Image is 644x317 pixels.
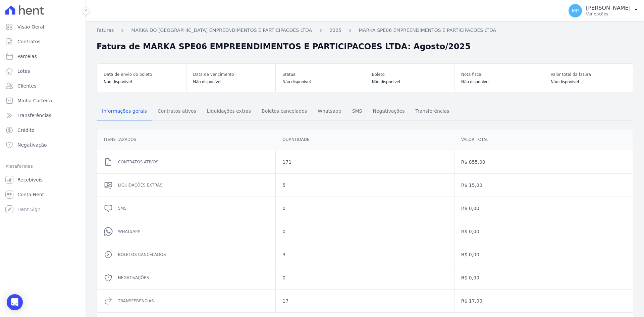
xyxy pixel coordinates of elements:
[3,35,83,48] a: Contratos
[118,251,269,258] dd: Boletos cancelados
[461,70,537,78] dt: Nota fiscal
[104,70,179,78] dt: Data de envio do boleto
[461,228,626,235] dd: R$ 0,00
[586,11,631,17] p: Ver opções
[3,50,83,63] a: Parcelas
[347,103,368,120] a: SMS
[282,136,447,143] dd: Quantidade
[282,274,447,281] dd: 0
[359,27,496,34] a: MARKA SPE06 EMPREENDIMENTOS E PARTICIPACOES LTDA
[563,1,644,20] button: MP [PERSON_NAME] Ver opções
[369,104,409,118] span: Negativações
[3,20,83,34] a: Visão Geral
[461,298,626,304] dd: R$ 17,00
[258,104,311,118] span: Boletos cancelados
[282,205,447,212] dd: 0
[282,251,447,258] dd: 3
[3,64,83,78] a: Lotes
[104,78,179,85] dd: Não disponível
[97,27,633,38] nav: Breadcrumb
[17,142,47,148] span: Negativação
[202,103,256,120] a: Liquidações extras
[5,162,80,170] div: Plataformas
[97,103,152,120] a: Informações gerais
[367,103,410,120] a: Negativações
[7,294,23,310] div: Open Intercom Messenger
[312,103,346,120] a: Whatsapp
[118,228,269,235] dd: Whatsapp
[17,53,37,60] span: Parcelas
[17,191,44,198] span: Conta Hent
[411,104,453,118] span: Transferências
[3,109,83,122] a: Transferências
[17,68,30,74] span: Lotes
[329,27,341,34] a: 2025
[282,70,358,78] dt: Status
[152,103,202,120] a: Contratos ativos
[461,251,626,258] dd: R$ 0,00
[3,173,83,187] a: Recebíveis
[282,78,358,85] dd: Não disponível
[372,78,448,85] dd: Não disponível
[131,27,312,34] a: MARKA DO [GEOGRAPHIC_DATA] EMPREENDIMENTOS E PARTICIPACOES LTDA
[586,5,631,11] p: [PERSON_NAME]
[282,298,447,304] dd: 17
[118,159,269,165] dd: Contratos ativos
[314,104,345,118] span: Whatsapp
[3,94,83,107] a: Minha Carteira
[203,104,255,118] span: Liquidações extras
[118,298,269,304] dd: Transferências
[3,188,83,201] a: Conta Hent
[17,23,44,30] span: Visão Geral
[461,136,626,143] dd: Valor total
[461,159,626,165] dd: R$ 855,00
[17,83,36,89] span: Clientes
[118,274,269,281] dd: Negativações
[282,159,447,165] dd: 171
[372,70,448,78] dt: Boleto
[193,78,269,85] dd: Não disponível
[282,228,447,235] dd: 0
[17,112,51,119] span: Transferências
[104,136,269,143] dd: Itens Taxados
[98,104,151,118] span: Informações gerais
[461,274,626,281] dd: R$ 0,00
[551,70,627,78] dt: Valor total da fatura
[410,103,454,120] a: Transferências
[154,104,200,118] span: Contratos ativos
[551,78,627,85] dd: Não disponível
[282,182,447,189] dd: 5
[17,97,52,104] span: Minha Carteira
[97,41,471,53] h2: Fatura de MARKA SPE06 EMPREENDIMENTOS E PARTICIPACOES LTDA: Agosto/2025
[118,205,269,212] dd: SMS
[461,182,626,189] dd: R$ 15,00
[17,127,35,134] span: Crédito
[572,8,579,13] span: MP
[3,123,83,137] a: Crédito
[256,103,312,120] a: Boletos cancelados
[17,38,40,45] span: Contratos
[193,70,269,78] dt: Data de vencimento
[348,104,366,118] span: SMS
[97,27,114,34] a: Faturas
[3,79,83,93] a: Clientes
[461,78,537,85] dd: Não disponível
[118,182,269,189] dd: Liquidações extras
[17,176,43,183] span: Recebíveis
[461,205,626,212] dd: R$ 0,00
[3,138,83,152] a: Negativação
